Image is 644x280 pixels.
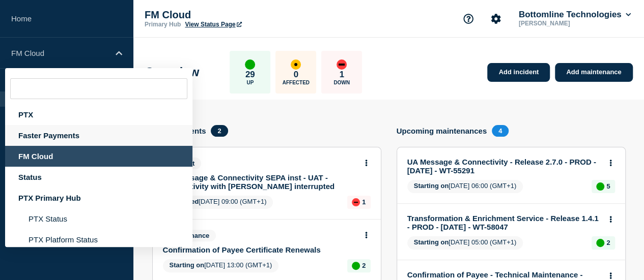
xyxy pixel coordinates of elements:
[362,262,366,269] p: 2
[362,198,366,206] p: 1
[492,125,509,137] span: 4
[517,10,633,20] button: Bottomline Technologies
[352,198,360,206] div: down
[145,65,200,79] h1: Overview
[487,63,550,82] a: Add incident
[606,182,610,190] p: 5
[5,104,192,125] div: PTX
[294,70,298,80] p: 0
[596,182,604,191] div: up
[291,59,301,70] div: affected
[145,21,181,28] p: Primary Hub
[163,173,357,191] a: UA Message & Connectivity SEPA inst - UAT - Connectivity with [PERSON_NAME] interrupted
[163,196,273,209] span: [DATE] 09:00 (GMT+1)
[414,238,449,246] span: Starting on
[283,80,310,85] p: Affected
[145,9,348,21] p: FM Cloud
[407,236,523,250] span: [DATE] 05:00 (GMT+1)
[407,158,601,175] a: UA Message & Connectivity - Release 2.7.0 - PROD - [DATE] - WT-55291
[245,59,255,70] div: up
[337,59,347,70] div: down
[5,208,192,229] li: PTX Status
[352,262,360,270] div: up
[5,188,192,208] div: PTX Primary Hub
[5,167,192,188] div: Status
[245,70,255,80] p: 29
[407,180,523,193] span: [DATE] 06:00 (GMT+1)
[407,214,601,231] a: Transformation & Enrichment Service - Release 1.4.1 - PROD - [DATE] - WT-58047
[517,20,623,27] p: [PERSON_NAME]
[606,239,610,246] p: 2
[11,49,109,57] p: FM Cloud
[5,229,192,250] li: PTX Platform Status
[596,239,604,247] div: up
[211,125,228,137] span: 2
[414,182,449,190] span: Starting on
[555,63,632,82] a: Add maintenance
[340,70,344,80] p: 1
[397,127,487,135] h4: Upcoming maintenances
[163,245,357,254] a: Confirmation of Payee Certificate Renewals
[5,125,192,146] div: Faster Payments
[333,80,350,85] p: Down
[458,8,479,29] button: Support
[246,80,254,85] p: Up
[170,261,205,269] span: Starting on
[485,8,507,29] button: Account settings
[185,21,241,28] a: View Status Page
[5,146,192,167] div: FM Cloud
[163,259,279,272] span: [DATE] 13:00 (GMT+1)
